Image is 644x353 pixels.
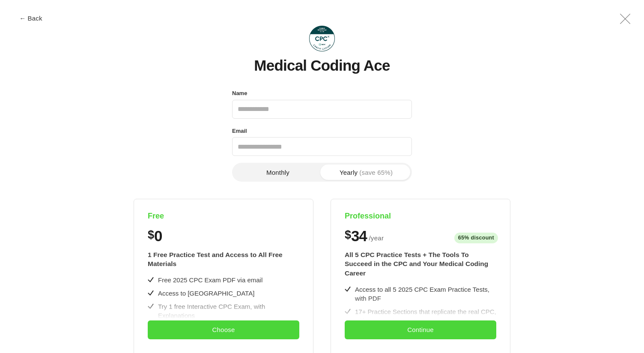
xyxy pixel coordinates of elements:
[158,289,254,298] div: Access to [GEOGRAPHIC_DATA]
[345,250,496,278] div: All 5 CPC Practice Tests + The Tools To Succeed in the CPC and Your Medical Coding Career
[345,211,496,221] h4: Professional
[158,275,262,284] div: Free 2025 CPC Exam PDF via email
[359,169,393,176] span: (save 65%)
[454,233,498,243] span: 65% discount
[345,228,351,242] span: $
[369,233,384,243] span: / year
[154,228,162,243] span: 0
[232,100,412,119] input: Name
[148,320,299,339] button: Choose
[232,137,412,156] input: Email
[345,320,496,339] button: Continue
[232,126,247,137] label: Email
[355,285,496,303] div: Access to all 5 2025 CPC Exam Practice Tests, with PDF
[148,211,299,221] h4: Free
[254,57,390,74] h1: Medical Coding Ace
[14,15,48,21] button: ← Back
[351,228,367,243] span: 34
[234,165,322,180] button: Monthly
[309,26,335,51] img: Medical Coding Ace
[148,228,154,242] span: $
[232,88,247,99] label: Name
[148,250,299,269] div: 1 Free Practice Test and Access to All Free Materials
[322,165,410,180] button: Yearly(save 65%)
[19,15,26,21] span: ←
